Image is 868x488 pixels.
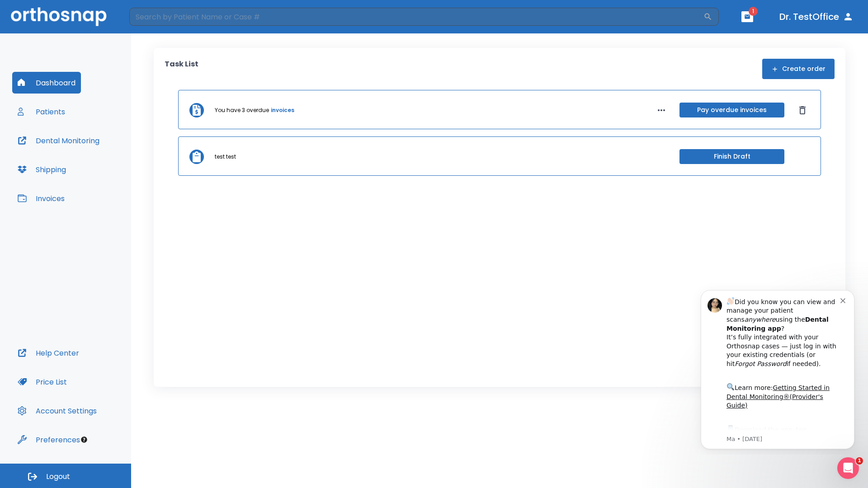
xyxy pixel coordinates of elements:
[215,153,236,161] p: test test
[39,142,153,188] div: Download the app: | ​ Let us know if you need help getting started!
[12,188,70,209] button: Invoices
[12,72,81,94] button: Dashboard
[12,101,71,122] button: Patients
[12,400,102,422] button: Account Settings
[39,153,153,161] p: Message from Ma, sent 8w ago
[165,59,198,79] p: Task List
[215,106,269,114] p: You have 3 overdue
[762,59,835,79] button: Create order
[679,103,784,117] button: Pay overdue invoices
[837,457,859,479] iframe: Intercom live chat
[46,472,70,482] span: Logout
[39,144,120,160] a: App Store
[129,8,703,26] input: Search by Patient Name or Case #
[856,457,863,465] span: 1
[679,149,784,164] button: Finish Draft
[153,14,160,21] button: Dismiss notification
[12,159,71,180] button: Shipping
[776,9,857,25] button: Dr. TestOffice
[12,429,85,450] button: Preferences
[271,106,294,114] a: invoices
[795,103,810,117] button: Dismiss
[80,436,88,444] div: Tooltip anchor
[687,282,868,455] iframe: Intercom notifications message
[12,130,105,151] button: Dental Monitoring
[12,342,85,364] button: Help Center
[749,7,758,16] span: 1
[11,7,107,26] img: Orthosnap
[12,371,72,393] button: Price List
